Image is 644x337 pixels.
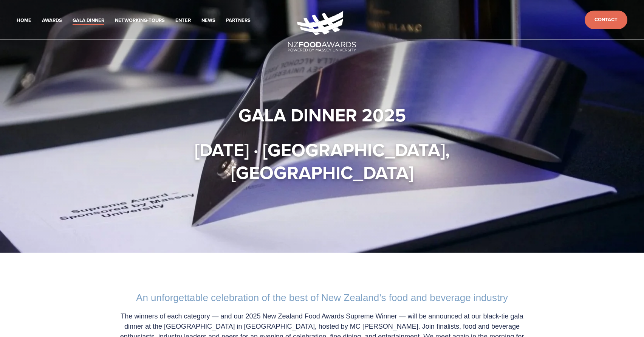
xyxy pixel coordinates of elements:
[226,16,251,25] a: Partners
[585,11,627,29] a: Contact
[73,16,104,25] a: Gala Dinner
[104,104,540,126] h1: Gala Dinner 2025
[115,16,165,25] a: Networking-Tours
[42,16,62,25] a: Awards
[112,292,532,304] h2: An unforgettable celebration of the best of New Zealand’s food and beverage industry
[201,16,215,25] a: News
[195,137,454,186] strong: [DATE] · [GEOGRAPHIC_DATA], [GEOGRAPHIC_DATA]
[17,16,31,25] a: Home
[175,16,191,25] a: Enter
